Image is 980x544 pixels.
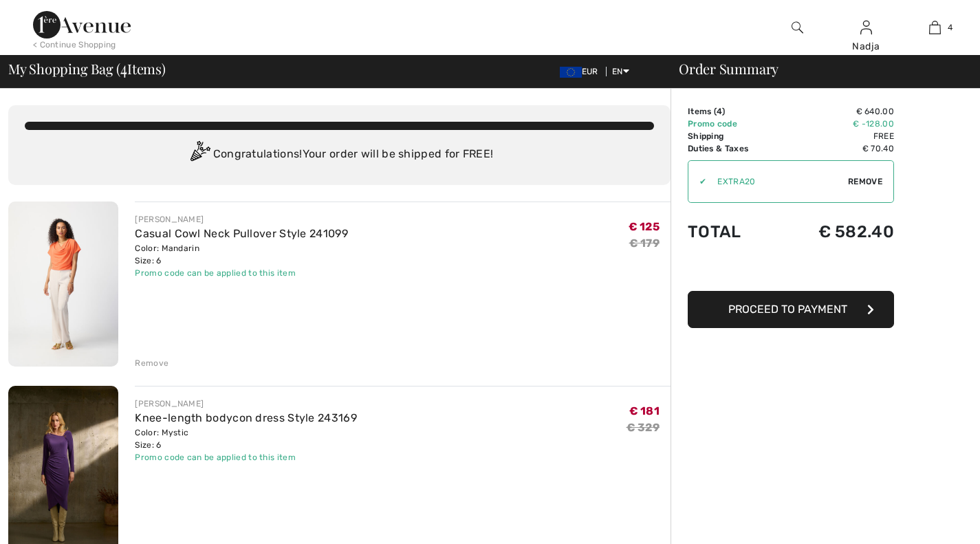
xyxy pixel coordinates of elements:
span: My Shopping Bag ( Items) [8,62,166,76]
a: 4 [901,19,968,36]
img: 1ère Avenue [33,11,131,39]
s: € 179 [629,237,660,250]
td: Shipping [688,130,779,142]
span: EN [612,67,629,76]
td: € 70.40 [779,142,894,155]
span: 4 [948,21,952,34]
div: Color: Mystic Size: 6 [135,426,356,451]
div: Promo code can be applied to this item [135,267,347,279]
div: Order Summary [662,62,972,76]
div: [PERSON_NAME] [135,398,356,410]
iframe: Opens a widget where you can chat to one of our agents [893,503,966,537]
img: Congratulation2.svg [186,141,213,168]
a: Casual Cowl Neck Pullover Style 241099 [135,227,347,240]
div: Remove [135,357,168,369]
a: Knee-length bodycon dress Style 243169 [135,411,356,424]
td: € -128.00 [779,118,894,130]
img: My Info [860,19,872,36]
td: € 640.00 [779,105,894,118]
img: search the website [792,19,803,36]
div: ✔ [688,175,706,188]
td: Duties & Taxes [688,142,779,155]
span: EUR [560,67,604,76]
s: € 329 [627,421,660,434]
span: Remove [848,175,882,188]
td: Promo code [688,118,779,130]
span: Proceed to Payment [728,303,847,316]
span: € 125 [629,220,660,233]
button: Proceed to Payment [688,291,894,328]
a: Sign In [860,21,872,34]
div: Color: Mandarin Size: 6 [135,242,347,267]
div: Nadja [833,39,900,54]
div: Congratulations! Your order will be shipped for FREE! [25,141,654,168]
td: Items ( ) [688,105,779,118]
span: 4 [717,107,722,116]
img: Euro [560,67,582,78]
iframe: PayPal [688,255,894,286]
span: € 181 [629,404,660,417]
div: Promo code can be applied to this item [135,451,356,464]
div: < Continue Shopping [33,39,116,51]
div: [PERSON_NAME] [135,213,347,226]
img: Casual Cowl Neck Pullover Style 241099 [8,202,118,367]
td: Total [688,208,779,255]
td: € 582.40 [779,208,894,255]
input: Promo code [706,161,848,202]
td: Free [779,130,894,142]
span: 4 [120,58,127,76]
img: My Bag [929,19,941,36]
